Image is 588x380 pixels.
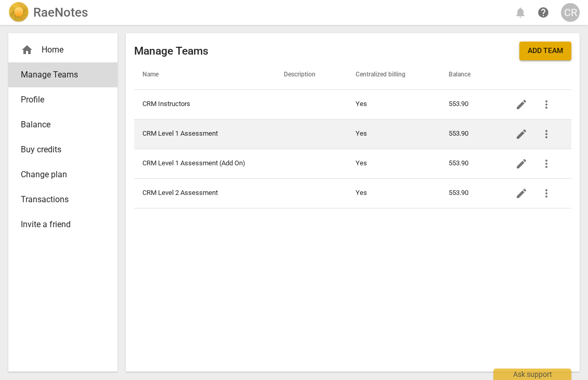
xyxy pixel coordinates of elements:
h2: RaeNotes [33,5,88,20]
td: CRM Instructors [134,89,276,119]
a: Buy credits [8,137,117,162]
a: Help [534,3,553,22]
span: Balance [21,119,97,131]
span: edit [515,158,528,170]
a: LogoRaeNotes [8,2,88,23]
button: CR [561,3,580,22]
span: home [21,44,33,56]
img: Logo [8,2,29,23]
td: CRM Level 1 Assessment (Add On) [134,149,276,178]
div: Home [8,37,117,62]
span: Buy credits [21,143,97,156]
td: CRM Level 2 Assessment [134,178,276,208]
span: more_vert [540,158,553,170]
a: Profile [8,87,117,112]
span: more_vert [540,98,553,111]
span: Transactions [21,193,97,206]
a: Balance [8,112,117,137]
span: edit [515,187,528,200]
td: Yes [347,149,440,178]
td: Yes [347,119,440,149]
span: help [537,6,550,19]
div: Ask support [493,369,571,380]
td: 553.90 [440,89,501,119]
td: Yes [347,89,440,119]
span: Description [284,71,328,79]
td: Yes [347,178,440,208]
div: Home [21,44,97,56]
span: Invite a friend [21,218,97,231]
button: Add team [519,42,571,60]
a: Manage Teams [8,62,117,87]
span: Name [142,71,171,79]
span: Profile [21,94,97,106]
span: Add team [528,46,563,56]
td: CRM Level 1 Assessment [134,119,276,149]
span: Centralized billing [356,71,418,79]
a: Change plan [8,162,117,187]
td: 553.90 [440,178,501,208]
span: Manage Teams [21,69,97,81]
span: more_vert [540,187,553,200]
td: 553.90 [440,119,501,149]
span: edit [515,128,528,140]
td: 553.90 [440,149,501,178]
span: edit [515,98,528,111]
h2: Manage Teams [134,45,208,58]
a: Transactions [8,187,117,212]
a: Invite a friend [8,212,117,237]
span: more_vert [540,128,553,140]
span: Balance [449,71,483,79]
span: Change plan [21,168,97,181]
